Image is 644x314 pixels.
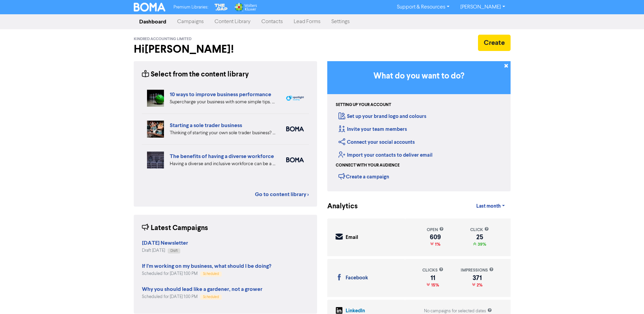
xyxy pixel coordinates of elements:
a: Dashboard [134,15,172,29]
img: BOMA Logo [134,3,166,12]
a: Support & Resources [391,2,455,13]
div: open [427,227,444,233]
a: [DATE] Newsletter [142,241,188,246]
span: 15% [430,282,439,288]
a: Connect your social accounts [338,139,415,145]
a: 10 ways to improve business performance [170,91,271,98]
div: click [470,227,489,233]
span: 39% [476,242,486,247]
div: Thinking of starting your own sole trader business? The Sole Trader Toolkit from the Ministry of ... [170,129,276,137]
a: [PERSON_NAME] [455,2,510,13]
div: impressions [461,267,494,274]
a: Go to content library > [255,190,309,198]
span: Kindred Accounting Limited [134,37,191,41]
h2: Hi [PERSON_NAME] ! [134,43,317,56]
div: clicks [422,267,443,274]
span: Scheduled [203,295,219,299]
a: Starting a sole trader business [170,122,242,129]
span: Draft [170,249,178,252]
div: 11 [422,275,443,281]
a: Why you should lead like a gardener, not a grower [142,287,262,292]
button: Create [478,35,511,51]
div: Email [346,234,358,242]
div: Scheduled for [DATE] 1:00 PM [142,294,262,300]
div: Facebook [346,274,368,282]
div: Select from the content library [142,69,249,80]
a: Set up your brand logo and colours [338,113,426,120]
span: 1% [434,242,440,247]
img: Wolters Kluwer [234,3,257,12]
img: boma [286,157,304,162]
span: Last month [476,203,501,209]
strong: Why you should lead like a gardener, not a grower [142,286,262,293]
img: The Gap [214,3,228,12]
img: spotlight [286,95,304,101]
div: Scheduled for [DATE] 1:00 PM [142,271,271,277]
a: The benefits of having a diverse workforce [170,153,274,160]
span: Scheduled [203,272,219,276]
h3: What do you want to do? [337,71,500,81]
a: Content Library [209,15,256,29]
div: Setting up your account [336,102,391,108]
img: boma [286,126,304,132]
div: Latest Campaigns [142,223,208,233]
span: Premium Libraries: [173,5,208,10]
div: 609 [427,234,444,240]
a: Contacts [256,15,288,29]
a: Settings [326,15,355,29]
span: 2% [475,282,482,288]
strong: [DATE] Newsletter [142,240,188,246]
a: Last month [471,199,510,213]
strong: If I’m working on my business, what should I be doing? [142,263,271,269]
div: 371 [461,275,494,281]
div: Analytics [327,201,349,212]
div: Having a diverse and inclusive workforce can be a major boost for your business. We list four of ... [170,160,276,168]
div: Getting Started in BOMA [327,61,511,191]
iframe: Chat Widget [610,281,644,314]
div: Connect with your audience [336,162,400,169]
div: Draft [DATE] [142,247,188,254]
a: Lead Forms [288,15,326,29]
div: 25 [470,234,489,240]
div: Supercharge your business with some simple tips. Eliminate distractions & bad customers, get a pl... [170,99,276,106]
div: Create a campaign [338,171,389,181]
a: Invite your team members [338,126,407,133]
a: Import your contacts to deliver email [338,152,433,158]
a: If I’m working on my business, what should I be doing? [142,264,271,269]
a: Campaigns [172,15,209,29]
